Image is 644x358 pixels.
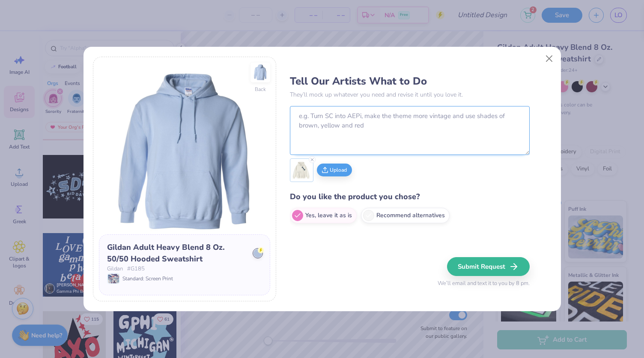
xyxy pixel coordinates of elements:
h3: Tell Our Artists What to Do [290,75,530,88]
label: Yes, leave it as is [290,208,357,223]
span: We’ll email and text it to you by 8 pm. [438,279,530,288]
div: Gildan Adult Heavy Blend 8 Oz. 50/50 Hooded Sweatshirt [107,242,247,265]
button: Submit Request [447,257,530,276]
img: Back [252,64,269,81]
div: Back [255,85,266,93]
img: Front [99,63,270,234]
img: Standard: Screen Print [108,274,119,283]
button: Upload [317,164,352,176]
span: Gildan [107,265,123,273]
label: Recommend alternatives [361,208,450,223]
p: They’ll mock up whatever you need and revise it until you love it. [290,90,530,99]
h4: Do you like the product you chose? [290,191,530,203]
span: # G185 [127,265,145,273]
button: Close [541,51,557,67]
span: Standard: Screen Print [122,275,173,282]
